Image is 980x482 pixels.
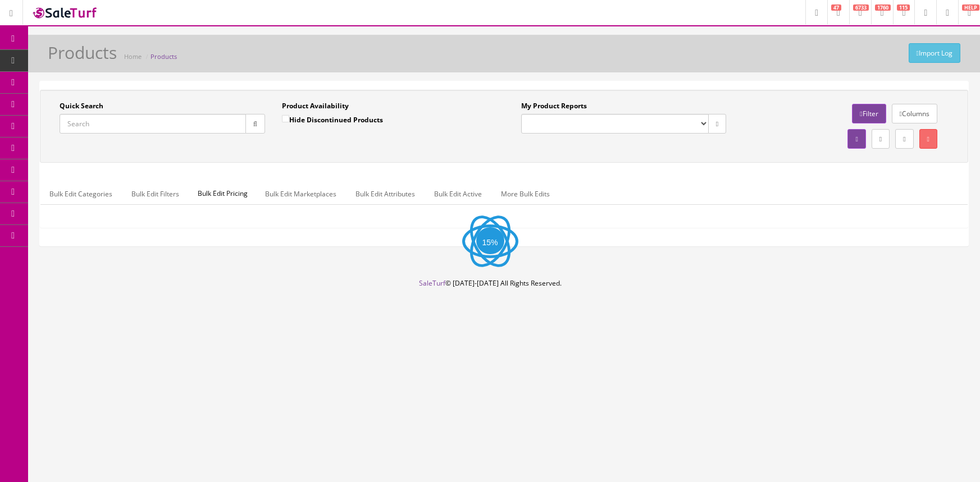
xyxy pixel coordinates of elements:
[831,4,841,11] span: 47
[48,43,117,62] h1: Products
[31,5,99,20] img: SaleTurf
[122,183,188,205] a: Bulk Edit Filters
[282,114,383,125] label: Hide Discontinued Products
[425,183,491,205] a: Bulk Edit Active
[419,278,445,288] a: SaleTurf
[124,52,142,61] a: Home
[853,4,869,11] span: 6733
[875,4,891,11] span: 1760
[60,114,246,134] input: Search
[151,52,177,61] a: Products
[60,101,103,111] label: Quick Search
[40,183,121,205] a: Bulk Edit Categories
[897,4,910,11] span: 115
[282,115,289,122] input: Hide Discontinued Products
[909,43,960,63] a: Import Log
[256,183,345,205] a: Bulk Edit Marketplaces
[962,4,979,11] span: HELP
[189,183,256,204] span: Bulk Edit Pricing
[492,183,559,205] a: More Bulk Edits
[852,104,886,123] a: Filter
[521,101,587,111] label: My Product Reports
[892,104,937,123] a: Columns
[282,101,349,111] label: Product Availability
[347,183,424,205] a: Bulk Edit Attributes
